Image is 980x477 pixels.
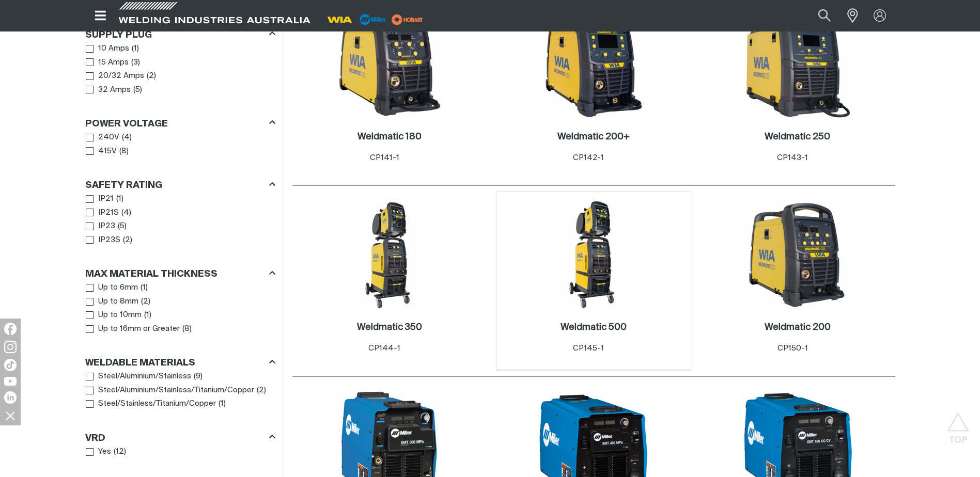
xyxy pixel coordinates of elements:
span: ( 4 ) [121,207,131,219]
span: 32 Amps [98,84,131,96]
span: ( 2 ) [141,296,150,308]
h2: Weldmatic 180 [357,132,422,141]
span: IP23S [98,234,120,246]
span: ( 5 ) [118,220,127,232]
h3: Safety Rating [85,180,162,192]
h3: Supply Plug [85,29,152,41]
span: 415V [98,146,117,157]
a: Weldmatic 200+ [557,131,630,143]
h2: Weldmatic 500 [561,323,627,332]
span: IP21S [98,207,119,219]
span: 15 Amps [98,57,129,69]
h2: Weldmatic 200 [765,323,831,332]
h3: Max Material Thickness [85,268,217,280]
span: Up to 10mm [98,309,142,321]
span: IP23 [98,220,115,232]
span: 240V [98,132,119,144]
span: CP142-1 [573,154,604,162]
a: Yes [86,445,112,459]
a: 240V [86,131,120,145]
a: Steel/Stainless/Titanium/Copper [86,397,216,411]
a: IP23 [86,219,116,233]
img: Weldmatic 500 [538,199,649,310]
span: ( 4 ) [122,132,132,144]
img: miller [388,12,426,27]
a: 20/32 Amps [86,69,145,83]
button: Scroll to top [946,412,970,436]
div: Weldable Materials [85,356,275,370]
ul: VRD [86,445,275,459]
a: Weldmatic 180 [357,131,422,143]
a: 10 Amps [86,42,130,56]
a: IP21 [86,192,114,206]
button: Search products [807,4,842,27]
span: CP141-1 [370,154,399,162]
img: TikTok [4,359,17,371]
span: ( 1 ) [141,282,148,294]
ul: Supply Plug [86,42,275,97]
img: Weldmatic 200 [742,199,853,310]
img: Weldmatic 180 [334,9,445,119]
div: Safety Rating [85,178,275,192]
span: ( 2 ) [257,385,266,396]
img: LinkedIn [4,391,17,404]
a: Weldmatic 250 [765,131,830,143]
a: Weldmatic 350 [357,322,422,333]
a: 415V [86,145,117,158]
a: Up to 16mm or Greater [86,322,180,336]
img: Instagram [4,341,17,353]
ul: Power Voltage [86,131,275,158]
span: ( 1 ) [219,398,226,410]
span: ( 1 ) [132,43,139,55]
span: CP145-1 [573,344,604,352]
span: ( 1 ) [116,193,123,205]
input: Product name or item number... [794,4,842,27]
h2: Weldmatic 200+ [557,132,630,141]
img: YouTube [4,377,17,386]
h3: Weldable Materials [85,357,195,369]
span: Steel/Aluminium/Stainless/Titanium/Copper [98,385,254,396]
ul: Safety Rating [86,192,275,247]
h3: VRD [85,433,105,444]
a: Up to 6mm [86,281,138,295]
a: IP23S [86,233,121,247]
span: CP143-1 [777,154,808,162]
img: Weldmatic 350 [334,199,445,310]
div: Power Voltage [85,117,275,131]
a: Weldmatic 500 [561,322,627,333]
span: ( 5 ) [133,84,142,96]
img: Weldmatic 200+ [538,9,649,119]
img: hide socials [2,407,19,424]
a: 15 Amps [86,56,129,70]
span: Yes [98,446,111,458]
a: Up to 8mm [86,295,139,309]
h2: Weldmatic 350 [357,323,422,332]
a: Steel/Aluminium/Stainless [86,370,192,384]
a: IP21S [86,206,119,220]
span: ( 12 ) [114,446,126,458]
a: Up to 10mm [86,308,142,322]
span: Up to 6mm [98,282,138,294]
a: 32 Amps [86,83,131,97]
div: Max Material Thickness [85,267,275,281]
span: IP21 [98,193,114,205]
span: ( 8 ) [119,146,129,157]
span: ( 2 ) [123,234,132,246]
span: CP144-1 [368,344,400,352]
ul: Weldable Materials [86,370,275,411]
a: miller [388,15,426,23]
span: Steel/Aluminium/Stainless [98,371,191,383]
span: 10 Amps [98,43,129,55]
span: Up to 8mm [98,296,138,308]
div: VRD [85,431,275,444]
a: Steel/Aluminium/Stainless/Titanium/Copper [86,384,255,397]
a: Weldmatic 200 [765,322,831,333]
span: CP150-1 [777,344,808,352]
span: ( 8 ) [182,323,192,335]
span: ( 3 ) [131,57,140,69]
div: Supply Plug [85,27,275,41]
span: 20/32 Amps [98,70,144,82]
h3: Power Voltage [85,118,168,130]
span: ( 1 ) [144,309,151,321]
h2: Weldmatic 250 [765,132,830,141]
